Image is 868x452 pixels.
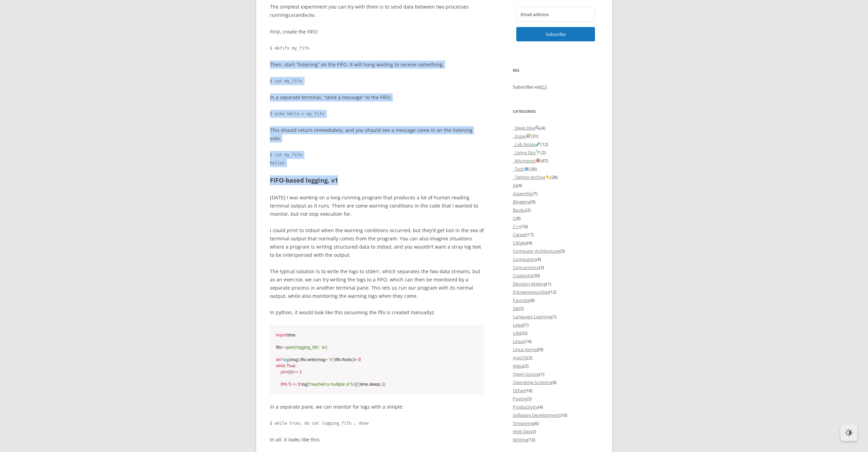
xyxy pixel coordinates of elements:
li: (9) [513,345,598,354]
li: (12) [513,140,598,148]
p: This should return immediately, and you should see a message come in on the listening side: [270,126,484,143]
p: The typical solution is to write the logs to stderr, which separates the two data streams, but as... [270,267,484,300]
a: Software Development [513,412,560,418]
img: 💻 [524,167,529,171]
span: ) [352,357,354,362]
p: Then, start “listening” on the FIFO. It will hang waiting to receive something. [270,61,484,69]
a: Blogging [513,199,530,205]
li: (6) [513,419,598,427]
li: (20) [513,271,598,280]
p: Subscribe via [513,83,598,91]
code: $ while true; do cat logging_fifo ; done [270,419,484,427]
a: _Twitter Archive [513,174,550,180]
img: 🐤 [545,175,550,179]
span: { [354,382,355,387]
a: _Tech [513,166,530,172]
span: def [276,357,282,362]
a: Career [513,231,526,238]
li: (9) [513,198,598,206]
button: Subscribe [516,27,595,41]
span: . [341,357,342,362]
span: ( [289,370,290,374]
a: Writing [513,437,528,443]
span: ) [326,345,327,350]
code: $ echo hello > my_fifo [270,110,484,118]
span: i [354,382,358,387]
span: + [325,357,328,362]
img: 📝 [526,134,531,138]
span: import [276,333,288,337]
a: Concurrency [513,264,539,270]
li: (28) [513,173,598,181]
li: (7) [513,189,598,198]
li: (2) [513,427,598,436]
li: (5) [513,247,598,255]
img: 🌱 [536,150,540,155]
li: (4) [513,255,598,263]
li: (22) [513,329,598,337]
span: . [306,357,307,362]
li: (30) [513,165,598,173]
span: : [295,363,296,368]
li: (4) [513,239,598,247]
span: ( [351,357,352,362]
li: (8) [513,214,598,222]
a: Life [513,330,520,336]
li: (2) [513,354,598,362]
li: (31) [513,132,598,140]
p: The simplest experiment you can try with them is to send data between two processes running and . [270,3,484,19]
a: Assembly [513,190,532,197]
li: (14) [513,337,598,345]
a: Other [513,387,525,394]
li: (1) [513,370,598,378]
li: (3) [513,263,598,271]
span: 1 [300,370,302,374]
span: 0 [359,357,361,362]
a: Operating Systems [513,379,552,385]
a: Web Dev [513,428,531,435]
li: (1) [513,313,598,321]
a: C [513,215,516,221]
li: (67) [513,157,598,165]
p: In all, it looks like this: [270,436,484,444]
span: += [294,370,298,374]
img: 🔍 [535,125,540,130]
li: (4) [513,403,598,411]
a: Open Source [513,371,539,377]
p: In python, it would look like this (assuming the fifo is created manually): [270,308,484,317]
code: $ cat my_fifo [270,77,484,85]
a: Favorite [513,297,530,303]
a: CMake [513,240,527,246]
a: Streaming [513,420,534,426]
li: (1) [513,280,598,288]
span: ' [358,382,359,387]
li: (18) [513,386,598,395]
li: (13) [513,436,598,444]
li: (16) [513,222,598,230]
span: True [287,363,295,368]
li: (17) [513,230,598,239]
span: log [283,357,288,362]
li: (2) [513,148,598,157]
img: 🧪 [536,142,540,146]
a: AI [513,182,517,188]
code: time fifo msg fifo write msg fifo flush i i i i log time sleep [276,332,478,387]
span: . [368,382,369,387]
a: Language Learning [513,314,552,320]
li: (4) [513,378,598,386]
a: _Micropost [513,158,541,164]
li: (4) [513,124,598,132]
span: ( [307,382,309,387]
span: 5 [288,382,291,387]
a: Linux Kernel [513,346,538,353]
h3: Categories [513,107,598,116]
span: ) [298,357,299,362]
code: cat [288,13,296,18]
a: _Living Doc [513,149,541,156]
span: f'reached a multiple of 5: [309,382,354,387]
a: Meta [513,363,523,369]
span: open [285,345,294,350]
span: ( [379,382,380,387]
a: Computer Architecture [513,248,560,254]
